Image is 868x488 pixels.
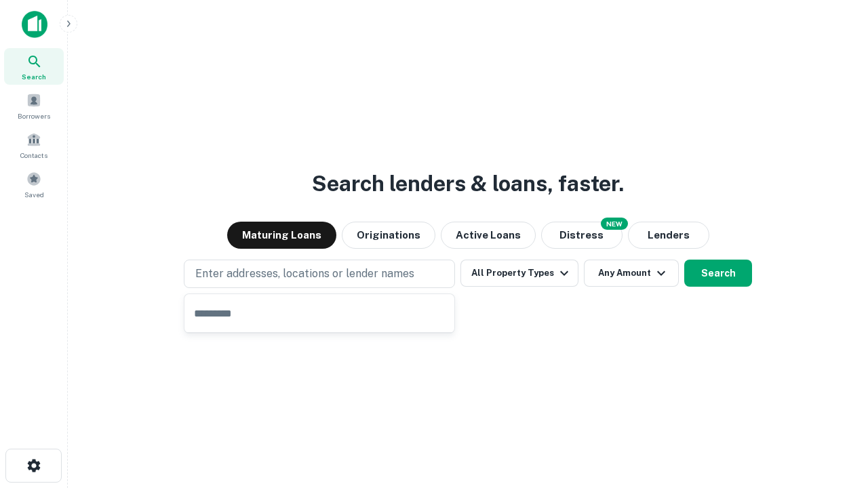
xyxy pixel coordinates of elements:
p: Enter addresses, locations or lender names [195,266,414,282]
h3: Search lenders & loans, faster. [312,167,624,200]
iframe: Chat Widget [800,380,868,445]
button: Maturing Loans [227,222,336,249]
button: Any Amount [584,260,679,287]
img: capitalize-icon.png [22,11,47,38]
a: Saved [4,166,64,203]
a: Contacts [4,127,64,163]
div: NEW [601,218,628,230]
span: Borrowers [18,110,50,121]
a: Borrowers [4,87,64,124]
button: Lenders [628,222,709,249]
span: Saved [24,189,44,200]
button: All Property Types [460,260,578,287]
a: Search [4,48,64,85]
button: Search [684,260,752,287]
button: Search distressed loans with lien and other non-mortgage details. [541,222,623,249]
span: Contacts [20,150,47,161]
span: Search [22,71,46,82]
button: Active Loans [441,222,536,249]
button: Originations [342,222,435,249]
button: Enter addresses, locations or lender names [184,260,455,288]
